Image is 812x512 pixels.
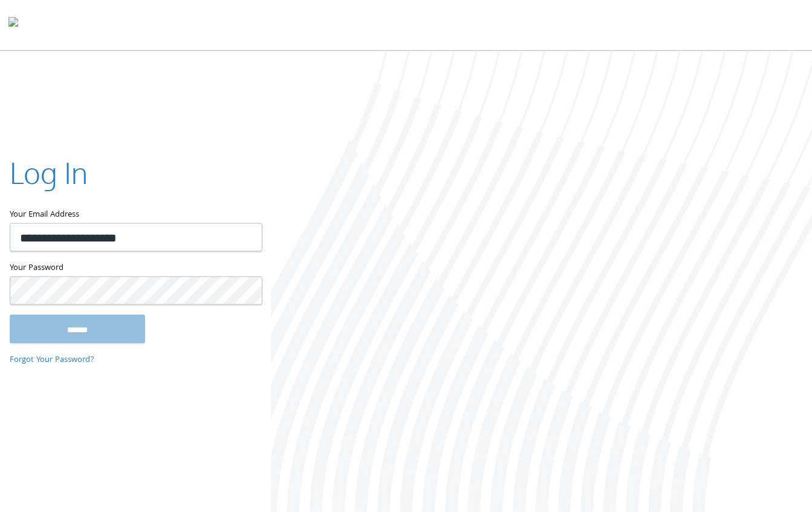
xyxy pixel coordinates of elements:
[10,153,88,193] h2: Log In
[8,13,18,37] img: todyl-logo-dark.svg
[238,230,253,245] keeper-lock: Open Keeper Popup
[10,354,94,367] a: Forgot Your Password?
[10,261,261,277] label: Your Password
[238,283,253,298] keeper-lock: Open Keeper Popup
